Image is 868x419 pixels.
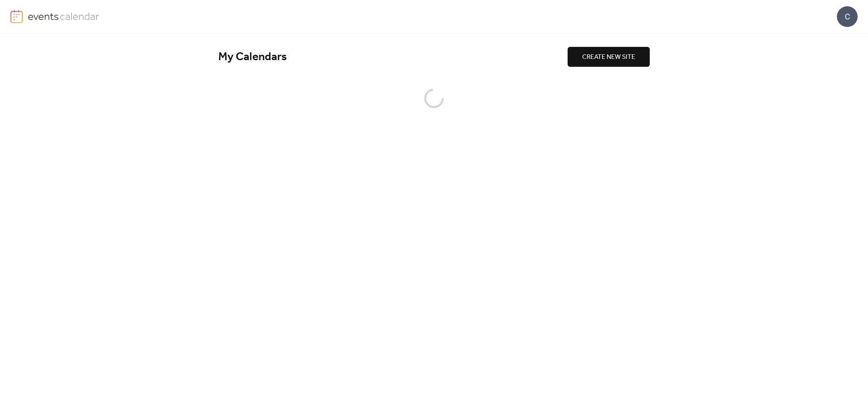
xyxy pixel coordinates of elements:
[28,10,100,22] img: logo-type
[568,47,650,67] button: CREATE NEW SITE
[837,6,858,27] div: C
[218,50,568,64] div: My Calendars
[582,52,635,62] span: CREATE NEW SITE
[10,10,23,23] img: logo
